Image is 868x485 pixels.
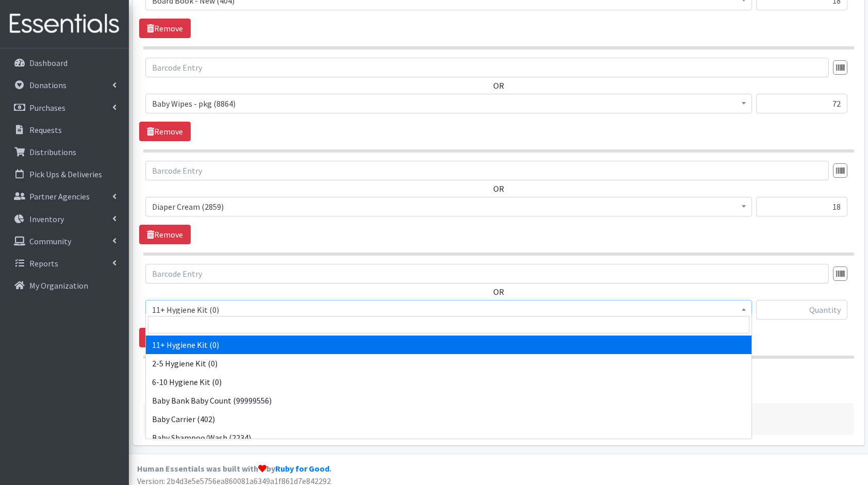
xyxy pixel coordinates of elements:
[146,410,752,428] li: Baby Carrier (402)
[29,169,102,179] p: Pick Ups & Deliveries
[4,75,125,95] a: Donations
[145,264,829,283] input: Barcode Entry
[152,199,745,214] span: Diaper Cream (2859)
[29,214,64,224] p: Inventory
[4,275,125,296] a: My Organization
[29,147,76,157] p: Distributions
[4,142,125,162] a: Distributions
[139,122,191,141] a: Remove
[146,428,752,447] li: Baby Shampoo/Wash (2234)
[145,58,829,77] input: Barcode Entry
[4,253,125,274] a: Reports
[756,94,847,113] input: Quantity
[145,94,752,113] span: Baby Wipes - pkg (8864)
[139,225,191,244] a: Remove
[29,58,68,68] p: Dashboard
[29,236,71,246] p: Community
[4,7,125,41] img: HumanEssentials
[4,186,125,207] a: Partner Agencies
[146,354,752,373] li: 2-5 Hygiene Kit (0)
[4,120,125,140] a: Requests
[29,191,90,202] p: Partner Agencies
[152,303,745,317] span: 11+ Hygiene Kit (0)
[29,280,88,291] p: My Organization
[146,336,752,354] li: 11+ Hygiene Kit (0)
[4,97,125,118] a: Purchases
[145,161,829,180] input: Barcode Entry
[145,300,752,320] span: 11+ Hygiene Kit (0)
[137,463,331,474] strong: Human Essentials was built with by .
[4,53,125,73] a: Dashboard
[152,96,745,111] span: Baby Wipes - pkg (8864)
[29,103,65,113] p: Purchases
[139,328,191,347] a: Remove
[29,258,58,269] p: Reports
[29,80,66,90] p: Donations
[4,164,125,185] a: Pick Ups & Deliveries
[493,286,504,298] label: OR
[756,197,847,216] input: Quantity
[146,373,752,391] li: 6-10 Hygiene Kit (0)
[4,231,125,252] a: Community
[4,209,125,229] a: Inventory
[139,19,191,38] a: Remove
[756,300,847,320] input: Quantity
[493,79,504,92] label: OR
[29,125,62,135] p: Requests
[145,197,752,216] span: Diaper Cream (2859)
[275,463,329,474] a: Ruby for Good
[146,391,752,410] li: Baby Bank Baby Count (99999556)
[493,182,504,195] label: OR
